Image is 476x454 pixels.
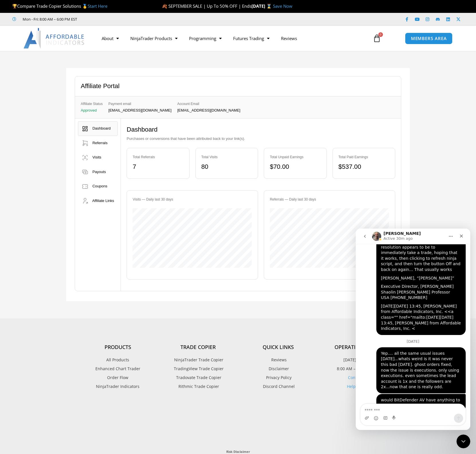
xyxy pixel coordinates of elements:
[238,374,318,381] a: Privacy Policy
[318,356,398,364] p: [DATE] – [DATE]
[173,356,223,364] span: NinjaTrader Trade Copier
[457,435,470,448] iframe: Intercom live chat
[78,383,158,390] a: NinjaTrader Indicators
[238,344,318,350] h4: Quick Links
[81,82,119,90] h2: Affiliate Portal
[177,101,240,107] span: Account Email
[13,4,17,8] img: 🏆
[201,161,252,173] div: 80
[238,356,318,364] a: Reviews
[12,3,107,9] span: Compare Trade Copier Solutions 🥇
[177,383,219,390] span: Rithmic Trade Copier
[133,196,252,203] div: Visits — Daily last 30 days
[238,365,318,372] a: Disclaimer
[78,121,118,136] a: Dashboard
[226,449,250,454] strong: Risk Disclaimer
[158,365,238,372] a: TradingView Trade Copier
[270,356,287,364] span: Reviews
[411,36,447,41] span: MEMBERS AREA
[270,196,389,203] div: Referrals — Daily last 30 days
[93,184,107,188] span: Coupons
[93,155,101,159] span: Visits
[109,101,172,107] span: Payment email
[78,344,158,350] h4: Products
[107,374,128,381] span: Order Flow
[348,375,369,380] a: Contact Us
[339,154,389,160] div: Total Paid Earnings
[109,108,172,112] p: [EMAIL_ADDRESS][DOMAIN_NAME]
[93,126,111,130] span: Dashboard
[251,3,273,9] strong: [DATE] ⌛
[158,356,238,364] a: NinjaTrader Trade Copier
[78,365,158,372] a: Enhanced Chart Trader
[106,356,129,364] span: All Products
[378,32,383,37] span: 0
[96,32,366,45] nav: Menu
[275,32,303,45] a: Reviews
[175,374,221,381] span: Tradovate Trade Copier
[127,126,395,134] h2: Dashboard
[267,365,289,372] span: Disclaimer
[270,154,320,160] div: Total Unpaid Earnings
[78,150,118,165] a: Visits
[158,344,238,350] h4: Trade Copier
[158,383,238,390] a: Rithmic Trade Copier
[92,199,114,203] span: Affiliate Links
[78,165,118,179] a: Payouts
[96,32,125,45] a: About
[356,229,470,430] iframe: Intercom live chat
[405,33,453,44] a: MEMBERS AREA
[78,194,118,208] a: Affiliate Links
[339,163,342,170] span: $
[339,163,361,170] bdi: 537.00
[133,161,183,173] div: 7
[162,3,251,9] span: 🍂 SEPTEMBER SALE | Up To 50% OFF | Ends
[273,3,292,9] a: Save Now
[21,16,77,23] span: Mon - Fri: 8:00 AM – 6:00 PM EST
[85,16,171,22] iframe: Customer reviews powered by Trustpilot
[270,163,289,170] bdi: 70.00
[183,32,227,45] a: Programming
[227,32,275,45] a: Futures Trading
[261,383,295,390] span: Discord Channel
[81,101,103,107] span: Affiliate Status
[23,28,85,49] img: LogoAI | Affordable Indicators – NinjaTrader
[133,154,183,160] div: Total Referrals
[318,365,398,372] p: 8:00 AM – 6:00 PM EST
[127,135,395,142] p: Purchases or conversions that have been attributed back to your link(s).
[364,30,390,47] a: 0
[78,374,158,381] a: Order Flow
[158,374,238,381] a: Tradovate Trade Copier
[78,356,158,364] a: All Products
[318,344,398,350] h4: Operating Hours
[78,136,118,150] a: Referrals
[93,141,108,145] span: Referrals
[96,383,139,390] span: NinjaTrader Indicators
[93,170,106,174] span: Payouts
[238,383,318,390] a: Discord Channel
[81,108,103,112] p: Approved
